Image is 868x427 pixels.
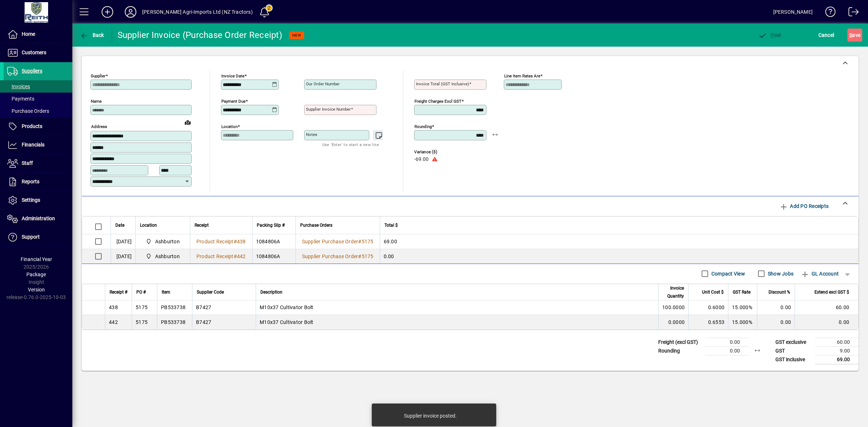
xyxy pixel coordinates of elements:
[143,252,183,261] span: Ashburton
[758,32,782,38] span: ost
[22,179,39,184] span: Reports
[847,29,862,42] button: Save
[380,249,859,264] td: 0.00
[221,99,246,104] mat-label: Payment due
[801,268,839,279] span: GL Account
[22,68,42,74] span: Suppliers
[162,288,170,296] span: Item
[196,253,234,259] span: Product Receipt
[234,253,237,259] span: #
[815,346,859,355] td: 9.00
[814,288,849,296] span: Extend excl GST $
[195,221,209,229] span: Receipt
[384,221,398,229] span: Total $
[358,253,361,259] span: #
[115,221,124,229] span: Date
[362,239,374,244] span: 5175
[384,221,850,229] div: Total $
[116,253,132,260] span: [DATE]
[772,355,815,364] td: GST inclusive
[4,118,72,136] a: Products
[161,319,186,326] div: PB533738
[221,124,238,129] mat-label: Location
[4,173,72,191] a: Reports
[194,238,248,245] a: Product Receipt#438
[797,267,842,280] button: GL Account
[404,412,457,419] div: Supplier invoice posted.
[192,315,256,329] td: B7427
[252,249,295,264] td: 1084806A
[22,197,40,203] span: Settings
[766,270,793,277] label: Show Jobs
[91,73,106,78] mat-label: Supplier
[155,253,180,260] span: Ashburton
[772,346,815,355] td: GST
[7,84,30,89] span: Invoices
[4,44,72,62] a: Customers
[105,300,132,315] td: 438
[22,142,44,148] span: Financials
[756,29,783,42] button: Post
[195,221,248,229] div: Receipt
[257,221,285,229] span: Packing Slip #
[849,32,852,38] span: S
[772,338,815,346] td: GST exclusive
[237,239,246,244] span: 438
[663,284,684,300] span: Invoice Quantity
[728,300,757,315] td: 15.000%
[221,73,244,78] mat-label: Invoice date
[22,234,40,240] span: Support
[733,288,750,296] span: GST Rate
[22,31,35,37] span: Home
[705,338,749,346] td: 0.00
[362,253,374,259] span: 5175
[710,270,745,277] label: Compact View
[504,73,540,78] mat-label: Line item rates are
[795,315,858,329] td: 0.00
[78,29,106,42] button: Back
[4,25,72,43] a: Home
[4,191,72,209] a: Settings
[192,300,256,315] td: B7427
[4,210,72,228] a: Administration
[380,234,859,249] td: 69.00
[776,200,831,213] button: Add PO Receipts
[194,252,248,260] a: Product Receipt#442
[72,29,112,42] app-page-header-button: Back
[257,221,291,229] div: Packing Slip #
[143,237,183,246] span: Ashburton
[658,300,688,315] td: 100.0000
[658,315,688,329] td: 0.0000
[136,288,146,296] span: PO #
[132,300,157,315] td: 5175
[21,256,52,262] span: Financial Year
[771,32,774,38] span: P
[132,315,157,329] td: 5175
[237,253,246,259] span: 442
[302,253,358,259] span: Supplier Purchase Order
[688,315,728,329] td: 0.6553
[119,5,142,18] button: Profile
[155,238,180,245] span: Ashburton
[197,288,224,296] span: Supplier Code
[96,5,119,18] button: Add
[815,355,859,364] td: 69.00
[182,116,193,128] a: View on map
[26,272,46,277] span: Package
[757,300,795,315] td: 0.00
[7,96,34,102] span: Payments
[818,29,834,41] span: Cancel
[414,150,458,154] span: Variance ($)
[705,346,749,355] td: 0.00
[142,6,253,18] div: [PERSON_NAME] Agri-Imports Ltd (NZ Tractors)
[252,234,295,249] td: 1084806A
[196,239,234,244] span: Product Receipt
[22,160,33,166] span: Staff
[115,221,131,229] div: Date
[4,154,72,172] a: Staff
[655,346,705,355] td: Rounding
[702,288,724,296] span: Unit Cost $
[820,1,836,25] a: Knowledge Base
[4,136,72,154] a: Financials
[306,107,351,112] mat-label: Supplier invoice number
